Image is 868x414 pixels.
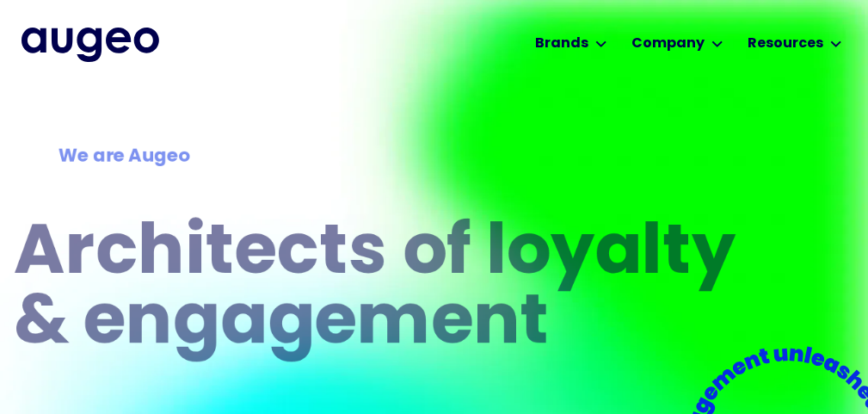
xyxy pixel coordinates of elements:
div: We are Augeo [58,143,712,170]
h1: Architects of loyalty & engagement [14,220,757,360]
div: Company [631,34,705,54]
div: Resources [748,34,823,54]
img: Augeo's full logo in midnight blue. [22,28,159,62]
a: home [22,28,159,62]
div: Brands [535,34,588,54]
